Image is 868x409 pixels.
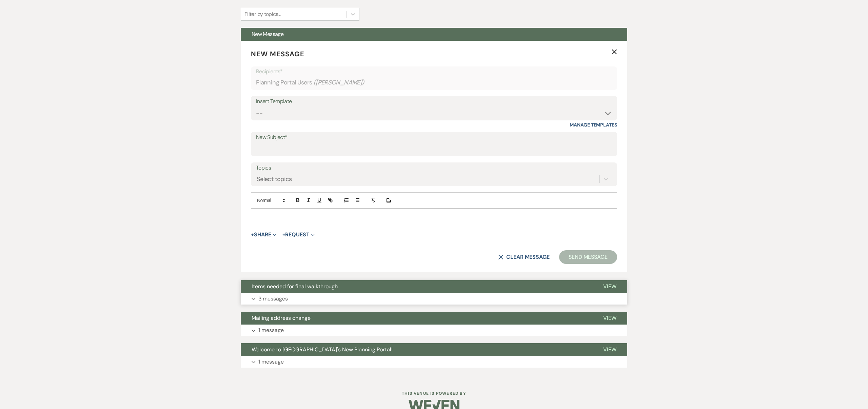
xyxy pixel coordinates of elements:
[559,250,617,264] button: Send Message
[256,97,612,106] div: Insert Template
[241,293,627,305] button: 3 messages
[603,314,616,322] span: View
[603,283,616,290] span: View
[257,175,292,184] div: Select topics
[241,325,627,336] button: 1 message
[241,280,592,293] button: Items needed for final walkthrough
[592,343,627,356] button: View
[603,346,616,353] span: View
[252,346,393,353] span: Welcome to [GEOGRAPHIC_DATA]'s New Planning Portal!
[256,163,612,173] label: Topics
[251,232,276,237] button: Share
[258,326,284,335] p: 1 message
[241,312,592,325] button: Mailing address change
[498,254,550,260] button: Clear message
[251,232,254,237] span: +
[592,312,627,325] button: View
[244,10,281,18] div: Filter by topics...
[252,314,311,322] span: Mailing address change
[258,294,288,303] p: 3 messages
[570,122,617,128] a: Manage Templates
[282,232,315,237] button: Request
[314,78,364,87] span: ( [PERSON_NAME] )
[258,357,284,366] p: 1 message
[256,133,612,142] label: New Subject*
[251,50,304,58] span: New Message
[282,232,285,237] span: +
[256,67,612,76] p: Recipients*
[252,283,338,290] span: Items needed for final walkthrough
[256,76,612,89] div: Planning Portal Users
[241,356,627,368] button: 1 message
[241,343,592,356] button: Welcome to [GEOGRAPHIC_DATA]'s New Planning Portal!
[592,280,627,293] button: View
[252,31,283,38] span: New Message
